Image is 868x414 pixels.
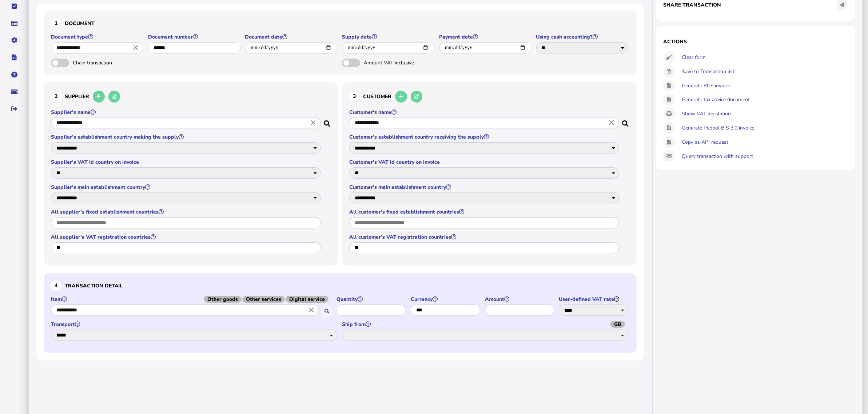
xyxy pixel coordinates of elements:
[51,33,144,40] label: Document type
[51,208,322,215] label: All supplier's fixed establishment countries
[622,118,629,124] i: Search for a dummy customer
[51,280,629,291] h3: Transaction detail
[51,296,333,303] label: Item
[51,184,322,191] label: Supplier's main establishment country
[51,109,322,116] label: Supplier's name
[51,33,144,59] app-field: Select a document type
[349,234,620,240] label: All customer's VAT registration countries
[12,23,18,24] i: Data manager
[349,109,620,116] label: Customer's name
[7,67,22,82] button: Help pages
[148,33,242,40] label: Document number
[51,234,322,240] label: All supplier's VAT registration countries
[337,296,407,303] label: Quantity
[395,91,407,103] button: Add a new customer to the database
[536,33,630,40] label: Using cash accounting?
[349,89,629,104] h3: Customer
[349,159,620,166] label: Customer's VAT Id country on invoice
[286,296,329,303] span: Digital service
[51,18,61,28] div: 1
[7,33,22,48] button: Manage settings
[411,296,481,303] label: Currency
[44,273,637,353] section: Define the item, and answer additional questions
[204,296,242,303] span: Other goods
[108,91,120,103] button: Edit selected supplier in the database
[349,208,620,215] label: All customer's fixed establishment countries
[51,280,61,291] div: 4
[349,134,620,140] label: Customer's establishment country receiving the supply
[132,44,140,52] i: Close
[610,321,625,328] span: GB
[51,18,629,28] h3: Document
[7,101,22,116] button: Sign out
[51,321,338,328] label: Transport
[7,16,22,31] button: Data manager
[324,118,331,124] i: Search for a dummy seller
[73,59,149,66] span: Chain transaction
[342,33,435,40] label: Supply date
[51,134,322,140] label: Supplier's establishment country making the supply
[663,1,721,8] h1: Share transaction
[485,296,556,303] label: Amount
[309,119,317,127] i: Close
[51,91,61,101] div: 2
[93,91,105,103] button: Add a new supplier to the database
[44,82,338,266] section: Define the seller
[245,33,338,40] label: Document date
[7,50,22,65] button: Developer hub links
[608,119,616,127] i: Close
[321,305,333,317] button: Search for an item by HS code or use natural language description
[439,33,533,40] label: Payment date
[307,306,315,314] i: Close
[342,321,629,328] label: Ship from
[411,91,423,103] button: Edit selected customer in the database
[349,91,359,101] div: 3
[663,38,848,45] h1: Actions
[242,296,285,303] span: Other services
[559,296,629,303] label: User-defined VAT rate
[51,89,331,104] h3: Supplier
[349,184,620,191] label: Customer's main establishment country
[51,159,322,166] label: Supplier's VAT Id country on invoice
[364,59,440,66] span: Amount VAT inclusive
[7,84,22,99] button: Raise a support ticket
